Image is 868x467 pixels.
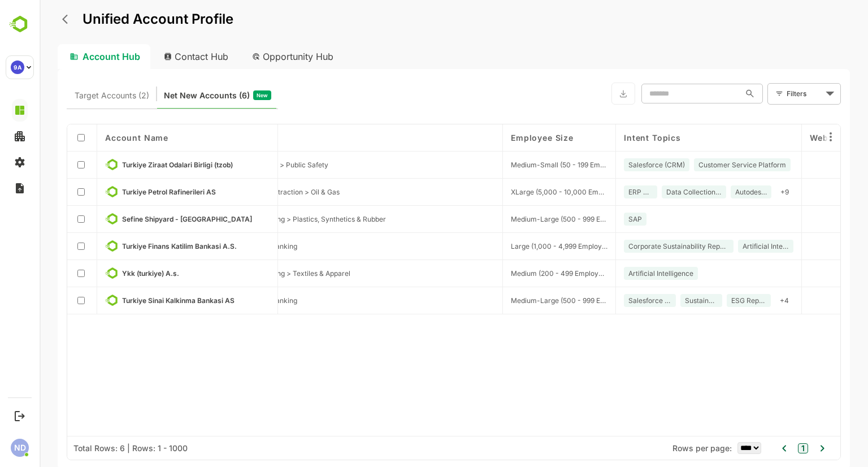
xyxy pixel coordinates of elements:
span: Autodesk (ADSK) [696,188,727,196]
span: Data Collection System (DCS) [627,188,682,196]
div: Opportunity Hub [203,44,304,69]
font: ND [14,443,26,452]
span: Turkiye Petrol Rafinerileri AS [83,188,176,196]
span: Medium (200 - 499 Employees) [471,269,568,278]
span: Salesforce (CRM) [589,296,632,305]
img: BambooboxLogoMark.f1c84d78b4c51b1a7b5f700c9845e183.svg [6,14,34,35]
div: Filters [747,88,783,100]
span: XLarge (5,000 - 10,000 Employees) [471,188,568,196]
span: Medium-Large (500 - 999 Employees) [471,215,568,223]
div: + 4 [736,294,754,307]
font: 9A [14,64,21,71]
span: Employee Size [471,133,534,142]
span: Medium-Large (500 - 999 Employees) [471,296,568,305]
span: Corporate Sustainability Reporting Directive [589,242,689,250]
span: Manufacturing > Textiles & Apparel [198,269,311,278]
span: Target Accounts (2) [35,88,110,103]
div: Contact Hub [115,44,199,69]
span: Resource Extraction > Oil & Gas [198,188,300,196]
span: Artificial Intelligence [589,269,654,278]
span: New [217,88,228,103]
span: Net New Accounts ( 6 ) [124,88,210,103]
span: Government > Public Safety [198,161,289,169]
button: Çıkış yap [12,408,27,423]
span: Intent Topics [584,133,641,142]
span: Turkiye Sinai Kalkinma Bankasi AS [83,296,195,305]
div: Filters [746,81,801,105]
div: + 9 [736,185,754,198]
span: Turkiye Finans Katilim Bankasi A.S. [83,242,197,250]
button: 1 [758,443,769,453]
div: Account Hub [18,44,111,69]
span: ERP Controls [589,188,613,196]
span: Sustainability [645,296,678,305]
button: back [20,11,37,28]
span: Customer Service Platform [659,161,747,169]
span: Salesforce (CRM) [589,161,645,169]
span: Sefine Shipyard - Turkiye [83,215,212,223]
span: Manufacturing > Plastics, Synthetics & Rubber [198,215,346,223]
span: Web Pages Visited [770,133,850,142]
span: Rows per page: [633,443,692,453]
span: ESG Reporting [692,296,727,305]
span: Turkiye Ziraat Odalari Birligi (tzob) [83,161,193,169]
span: SAP [589,215,602,223]
p: Unified Account Profile [43,12,194,26]
span: Ykk (turkiye) A.s. [83,269,140,278]
span: Account Name [66,133,129,142]
span: Artificial Intelligence [703,242,749,250]
span: Large (1,000 - 4,999 Employees) [471,242,568,250]
div: Total Rows: 6 | Rows: 1 - 1000 [34,443,148,453]
span: Medium-Small (50 - 199 Employees) [471,161,568,169]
